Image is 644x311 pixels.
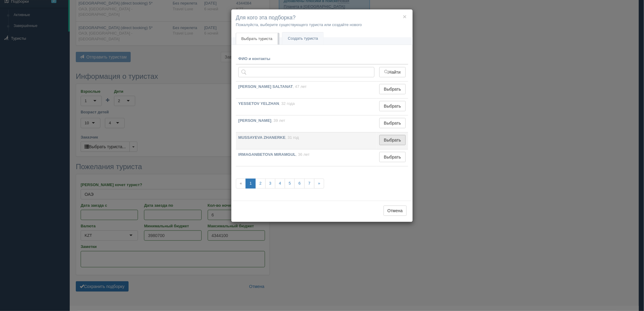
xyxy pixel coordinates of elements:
[271,118,285,123] span: , 39 лет
[236,179,246,189] span: «
[379,118,406,128] button: Выбрать
[379,152,406,162] button: Выбрать
[379,67,406,77] button: Найти
[238,152,296,157] b: IRMAGANBETOVA MIRAMGUL
[282,32,324,45] a: Создать туриста
[246,179,256,189] a: 1
[304,179,314,189] a: 7
[238,118,271,123] b: [PERSON_NAME]
[279,101,295,106] span: , 32 года
[286,135,299,140] span: , 31 год
[293,84,307,89] span: , 47 лет
[238,135,286,140] b: MUSSAYEVA ZHANERKE
[236,33,278,45] a: Выбрать туриста
[379,135,406,145] button: Выбрать
[294,179,304,189] a: 6
[275,179,285,189] a: 4
[379,84,406,94] button: Выбрать
[403,13,407,20] button: ×
[238,84,293,89] b: [PERSON_NAME] SALTANAT
[384,206,407,216] button: Отмена
[255,179,265,189] a: 2
[236,22,408,28] p: Пожалуйста, выберите существующего туриста или создайте нового
[296,152,310,157] span: , 36 лет
[314,179,324,189] a: »
[238,101,279,106] b: YESSETOV YELZHAN
[236,54,377,65] th: ФИО и контакты
[379,101,406,111] button: Выбрать
[236,14,408,22] h4: Для кого эта подборка?
[285,179,295,189] a: 5
[238,67,374,77] input: Поиск по ФИО, паспорту или контактам
[265,179,275,189] a: 3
